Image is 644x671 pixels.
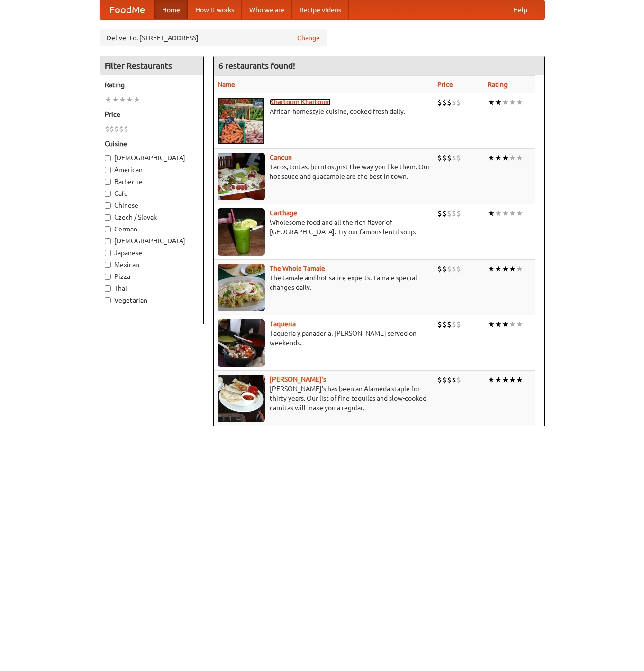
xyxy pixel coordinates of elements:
[509,97,516,108] li: ★
[495,208,502,219] li: ★
[100,56,203,75] h4: Filter Restaurants
[105,214,111,221] input: Czech / Slovak
[437,81,453,88] a: Price
[506,0,535,19] a: Help
[488,264,495,274] li: ★
[456,375,461,385] li: $
[100,0,154,19] a: FoodMe
[452,208,456,219] li: $
[516,319,523,330] li: ★
[105,80,199,90] h5: Rating
[447,264,452,274] li: $
[124,124,128,134] li: $
[105,285,111,292] input: Thai
[105,124,109,134] li: $
[488,97,495,108] li: ★
[218,264,265,311] img: wholetamale.jpg
[218,153,265,200] img: cancun.jpg
[105,155,111,161] input: [DEMOGRAPHIC_DATA]
[488,153,495,163] li: ★
[442,208,447,219] li: $
[105,177,199,186] label: Barbecue
[126,94,133,105] li: ★
[297,33,320,43] a: Change
[509,319,516,330] li: ★
[452,153,456,163] li: $
[502,264,509,274] li: ★
[105,167,111,173] input: American
[488,319,495,330] li: ★
[105,238,111,244] input: [DEMOGRAPHIC_DATA]
[105,94,112,105] li: ★
[488,375,495,385] li: ★
[218,81,235,88] a: Name
[502,208,509,219] li: ★
[442,319,447,330] li: $
[105,212,199,222] label: Czech / Slovak
[218,218,430,237] p: Wholesome food and all the rich flavor of [GEOGRAPHIC_DATA]. Try our famous lentil soup.
[437,153,442,163] li: $
[516,97,523,108] li: ★
[442,375,447,385] li: $
[516,375,523,385] li: ★
[105,153,199,163] label: [DEMOGRAPHIC_DATA]
[456,319,461,330] li: $
[218,375,265,422] img: pedros.jpg
[447,97,452,108] li: $
[442,264,447,274] li: $
[516,264,523,274] li: ★
[105,295,199,305] label: Vegetarian
[502,319,509,330] li: ★
[488,208,495,219] li: ★
[105,179,111,185] input: Barbecue
[218,97,265,145] img: khartoum.jpg
[509,153,516,163] li: ★
[105,110,199,119] h5: Price
[495,97,502,108] li: ★
[270,320,296,328] b: Taqueria
[495,375,502,385] li: ★
[270,154,292,161] a: Cancun
[437,97,442,108] li: $
[105,191,111,197] input: Cafe
[105,202,111,209] input: Chinese
[119,124,124,134] li: $
[105,248,199,257] label: Japanese
[456,97,461,108] li: $
[114,124,119,134] li: $
[133,94,140,105] li: ★
[437,319,442,330] li: $
[502,153,509,163] li: ★
[218,329,430,348] p: Taqueria y panaderia. [PERSON_NAME] served on weekends.
[456,208,461,219] li: $
[218,208,265,256] img: carthage.jpg
[105,260,199,269] label: Mexican
[442,153,447,163] li: $
[452,97,456,108] li: $
[105,165,199,175] label: American
[242,0,292,19] a: Who we are
[270,376,326,383] a: [PERSON_NAME]'s
[270,265,325,272] a: The Whole Tamale
[452,319,456,330] li: $
[218,61,295,70] ng-pluralize: 6 restaurants found!
[105,224,199,234] label: German
[218,162,430,181] p: Tacos, tortas, burritos, just the way you like them. Our hot sauce and guacamole are the best in ...
[495,153,502,163] li: ★
[509,264,516,274] li: ★
[447,153,452,163] li: $
[456,264,461,274] li: $
[442,97,447,108] li: $
[456,153,461,163] li: $
[437,264,442,274] li: $
[452,264,456,274] li: $
[119,94,126,105] li: ★
[105,250,111,256] input: Japanese
[509,208,516,219] li: ★
[292,0,349,19] a: Recipe videos
[270,209,297,217] a: Carthage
